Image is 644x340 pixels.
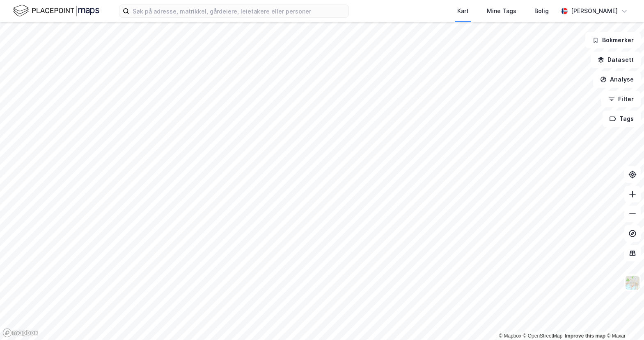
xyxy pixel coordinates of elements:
[603,111,641,127] button: Tags
[457,6,469,16] div: Kart
[523,333,563,339] a: OpenStreetMap
[13,4,99,18] img: logo.f888ab2527a4732fd821a326f86c7f29.svg
[499,333,521,339] a: Mapbox
[601,91,641,107] button: Filter
[603,301,644,340] iframe: Chat Widget
[591,52,641,68] button: Datasett
[534,6,549,16] div: Bolig
[129,5,348,17] input: Søk på adresse, matrikkel, gårdeiere, leietakere eller personer
[625,275,640,290] img: Z
[2,328,39,338] a: Mapbox homepage
[585,32,641,48] button: Bokmerker
[487,6,516,16] div: Mine Tags
[571,6,618,16] div: [PERSON_NAME]
[593,71,641,88] button: Analyse
[565,333,605,339] a: Improve this map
